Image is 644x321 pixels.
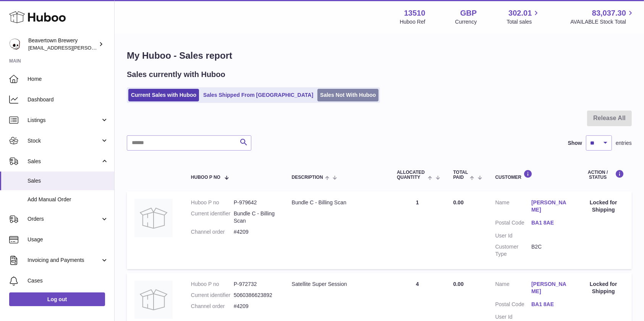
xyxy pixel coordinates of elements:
dt: Name [495,281,532,297]
span: Sales [28,158,100,165]
span: Stock [28,137,100,144]
div: Satellite Super Session [292,281,382,288]
div: Customer [495,170,568,180]
span: Listings [28,117,100,124]
div: Huboo Ref [400,18,426,26]
div: Beavertown Brewery [28,37,97,51]
a: [PERSON_NAME] [531,281,568,295]
dd: #4209 [234,303,277,310]
span: Description [292,175,323,180]
strong: GBP [460,8,477,18]
dt: User Id [495,232,532,239]
div: Bundle C - Billing Scan [292,199,382,206]
dt: Postal Code [495,301,532,310]
label: Show [568,140,582,147]
span: Huboo P no [191,175,220,180]
a: BA1 8AE [531,219,568,226]
a: Log out [9,292,105,306]
dt: Current identifier [191,210,234,225]
span: Invoicing and Payments [28,257,100,264]
dt: User Id [495,313,532,321]
span: Total paid [453,170,468,180]
span: Dashboard [28,96,108,103]
a: Current Sales with Huboo [128,89,199,101]
span: entries [616,140,632,147]
a: Sales Shipped From [GEOGRAPHIC_DATA] [201,89,316,101]
dt: Channel order [191,228,234,236]
dt: Channel order [191,303,234,310]
a: 302.01 Total sales [506,8,540,26]
dd: P-979642 [234,199,277,206]
span: 0.00 [453,281,464,287]
span: Orders [28,215,100,223]
span: Total sales [506,18,540,26]
dd: 5060386623892 [234,292,277,299]
span: AVAILABLE Stock Total [570,18,635,26]
div: Locked for Shipping [583,281,624,295]
span: Usage [28,236,108,243]
dt: Huboo P no [191,199,234,206]
dt: Postal Code [495,219,532,228]
dd: B2C [531,243,568,258]
div: Action / Status [583,170,624,180]
img: kit.lowe@beavertownbrewery.co.uk [9,39,21,50]
div: Locked for Shipping [583,199,624,213]
dd: #4209 [234,228,277,236]
td: 1 [389,191,446,269]
img: no-photo.jpg [134,199,173,237]
a: 83,037.30 AVAILABLE Stock Total [570,8,635,26]
span: Sales [28,177,108,185]
a: BA1 8AE [531,301,568,308]
span: Home [28,75,108,83]
dd: Bundle C - Billing Scan [234,210,277,225]
h1: My Huboo - Sales report [127,50,632,62]
dt: Current identifier [191,292,234,299]
dt: Name [495,199,532,215]
a: [PERSON_NAME] [531,199,568,213]
span: 302.01 [508,8,532,18]
span: 83,037.30 [592,8,626,18]
strong: 13510 [404,8,426,18]
img: no-photo.jpg [134,281,173,319]
dt: Huboo P no [191,281,234,288]
a: Sales Not With Huboo [317,89,379,101]
div: Currency [455,18,477,26]
dt: Customer Type [495,243,532,258]
span: Cases [28,277,108,284]
span: ALLOCATED Quantity [397,170,426,180]
span: [EMAIL_ADDRESS][PERSON_NAME][DOMAIN_NAME] [28,45,153,51]
span: 0.00 [453,199,464,205]
span: Add Manual Order [28,196,108,203]
dd: P-972732 [234,281,277,288]
h2: Sales currently with Huboo [127,69,225,80]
